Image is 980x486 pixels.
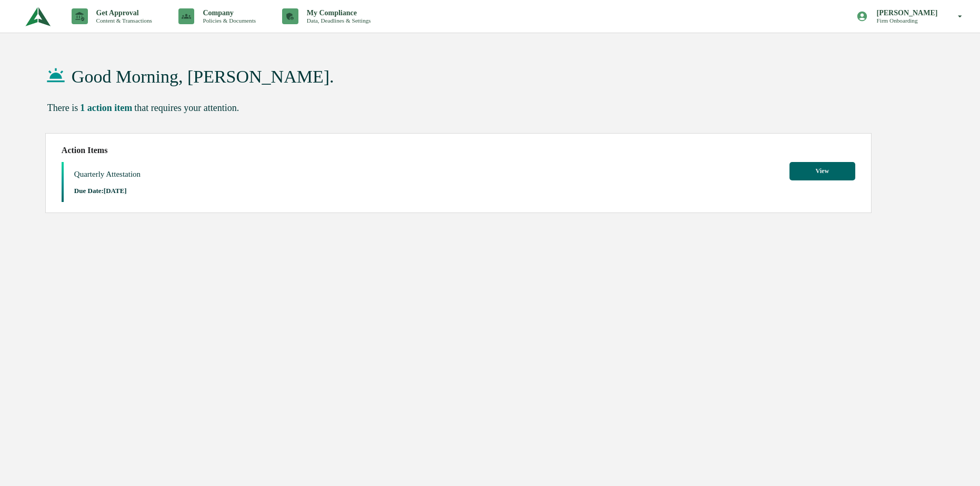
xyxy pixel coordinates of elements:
div: There is [47,103,82,114]
p: My Compliance [291,8,365,17]
img: logo [25,2,51,31]
a: View [788,166,855,176]
p: Data, Deadlines & Settings [291,17,365,24]
div: 1 action item [84,103,141,114]
h1: Good Morning, [PERSON_NAME]. [72,66,333,87]
p: Due Date: [DATE] [74,188,152,196]
h2: Action Items [62,146,855,156]
div: that requires your attention. [143,103,262,114]
p: Company [190,8,253,17]
p: Quarterly Attestation [74,170,152,180]
p: Firm Onboarding [871,17,943,24]
p: [PERSON_NAME] [871,8,943,17]
p: Content & Transactions [88,17,153,24]
p: Policies & Documents [190,17,253,24]
p: Get Approval [88,8,153,17]
button: View [788,163,855,180]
